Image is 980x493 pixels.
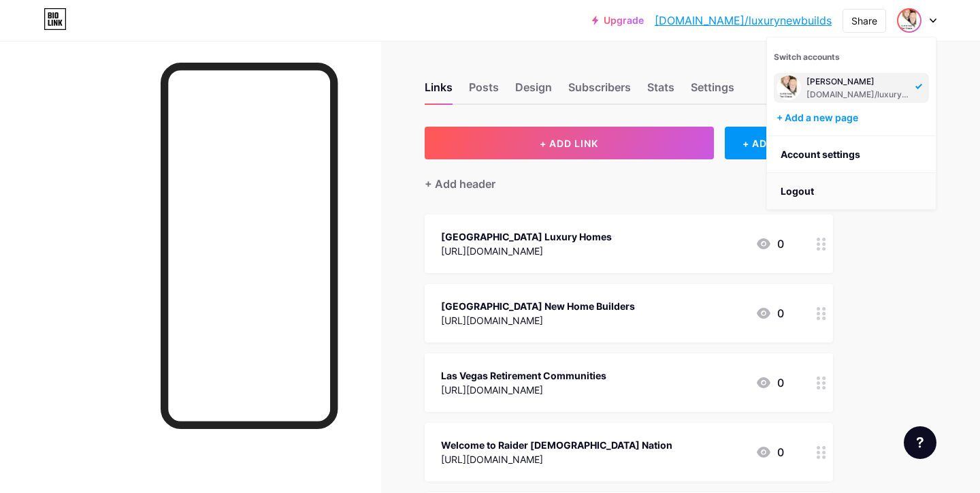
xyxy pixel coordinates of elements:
[441,368,606,383] div: Las Vegas Retirement Communities
[441,383,606,397] div: [URL][DOMAIN_NAME]
[425,176,495,192] div: + Add header
[515,79,552,104] div: Design
[568,79,631,104] div: Subscribers
[755,444,784,460] div: 0
[755,305,784,321] div: 0
[767,136,936,173] a: Account settings
[725,127,833,159] div: + ADD EMBED
[441,299,635,313] div: [GEOGRAPHIC_DATA] New Home Builders
[851,14,877,28] div: Share
[777,111,929,125] div: + Add a new page
[767,173,936,210] li: Logout
[441,452,672,466] div: [URL][DOMAIN_NAME]
[655,12,832,29] a: [DOMAIN_NAME]/luxurynewbuilds
[691,79,734,104] div: Settings
[806,76,911,87] div: [PERSON_NAME]
[647,79,674,104] div: Stats
[469,79,499,104] div: Posts
[755,236,784,252] div: 0
[592,15,644,26] a: Upgrade
[777,76,801,100] img: luxurynewbuilds
[425,127,714,159] button: + ADD LINK
[441,438,672,452] div: Welcome to Raider [DEMOGRAPHIC_DATA] Nation
[441,313,635,328] div: [URL][DOMAIN_NAME]
[425,79,453,104] div: Links
[441,229,612,244] div: [GEOGRAPHIC_DATA] Luxury Homes
[755,375,784,391] div: 0
[540,138,598,149] span: + ADD LINK
[774,52,840,62] span: Switch accounts
[441,244,612,258] div: [URL][DOMAIN_NAME]
[898,10,920,31] img: luxurynewbuilds
[806,89,911,100] div: [DOMAIN_NAME]/luxurynewbuilds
